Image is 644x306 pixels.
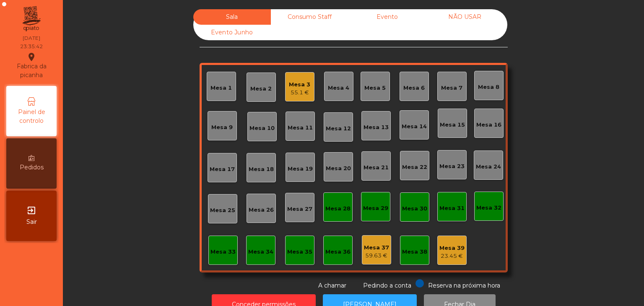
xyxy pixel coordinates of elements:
span: Pedidos [20,163,44,172]
div: Mesa 15 [440,121,465,129]
div: Mesa 25 [210,206,235,215]
div: Mesa 4 [328,84,349,92]
div: 23.45 € [439,252,465,260]
div: Mesa 11 [288,124,313,132]
div: Mesa 6 [403,84,425,92]
div: Mesa 20 [326,164,351,173]
span: A chamar [318,282,346,289]
div: Mesa 27 [287,205,312,213]
div: Fabrica da picanha [7,52,56,80]
div: Mesa 13 [364,123,389,132]
div: Mesa 12 [326,124,351,133]
div: Mesa 32 [476,204,501,212]
div: Mesa 38 [402,248,427,256]
div: Mesa 29 [363,204,388,213]
div: Mesa 31 [439,204,465,213]
div: Mesa 16 [476,121,501,129]
div: 23:35:42 [20,43,43,50]
div: Mesa 14 [402,122,427,131]
div: Mesa 8 [478,83,499,91]
div: 59.63 € [364,252,389,260]
div: Mesa 39 [439,244,465,252]
div: Consumo Staff [271,9,348,25]
div: Mesa 7 [441,84,462,92]
img: qpiato [21,4,42,34]
div: Mesa 37 [364,244,389,252]
div: [DATE] [23,34,40,42]
div: Evento Junho [193,25,271,40]
div: Mesa 22 [402,163,427,171]
div: Mesa 21 [364,163,389,172]
div: Evento [348,9,426,25]
div: NÃO USAR [426,9,504,25]
div: Mesa 17 [210,165,235,174]
div: Mesa 24 [476,163,501,171]
div: Mesa 3 [289,80,310,89]
span: Painel de controlo [8,108,55,125]
div: Mesa 2 [250,85,272,93]
div: Mesa 35 [287,248,312,256]
div: Mesa 30 [402,205,427,213]
div: Sala [193,9,271,25]
div: 55.1 € [289,88,310,97]
span: Pedindo a conta [363,282,411,289]
i: exit_to_app [26,205,36,215]
div: Mesa 36 [325,248,351,256]
div: Mesa 33 [210,248,236,256]
div: Mesa 1 [210,84,232,92]
div: Mesa 19 [288,165,313,173]
div: Mesa 23 [439,162,465,171]
span: Reserva na próxima hora [428,282,500,289]
div: Mesa 10 [249,124,275,132]
div: Mesa 26 [249,206,274,214]
div: Mesa 34 [248,248,273,256]
span: Sair [26,218,37,226]
i: location_on [26,52,36,62]
div: Mesa 9 [211,123,233,132]
div: Mesa 18 [249,165,274,174]
div: Mesa 28 [325,205,351,213]
div: Mesa 5 [364,84,386,92]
